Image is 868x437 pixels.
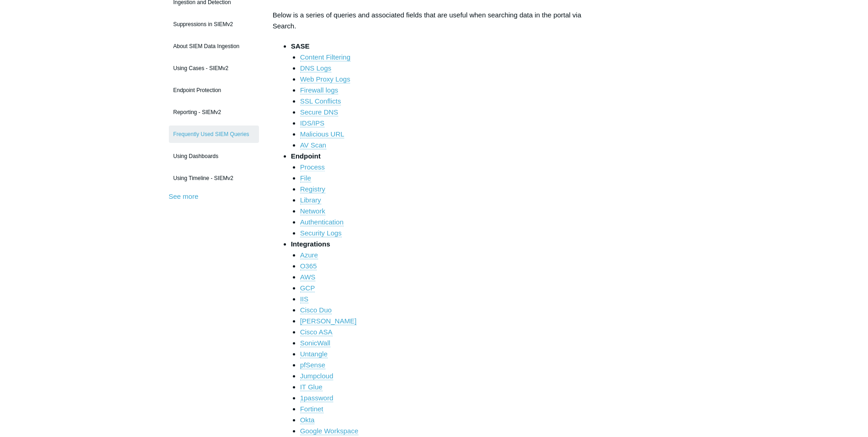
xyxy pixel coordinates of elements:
[300,383,323,391] a: IT Glue
[169,126,259,143] a: Frequently Used SIEM Queries
[169,147,259,165] a: Using Dashboards
[169,192,199,200] a: See more
[300,119,324,127] a: IDS/IPS
[300,53,350,61] a: Content Filtering
[300,196,321,204] a: Library
[300,64,331,72] a: DNS Logs
[300,405,323,413] a: Fortinet
[300,317,356,325] a: [PERSON_NAME]
[291,42,310,50] strong: SASE
[300,273,316,281] a: AWS
[300,130,345,138] a: Malicious URL
[300,229,342,237] a: Security Logs
[300,372,334,380] a: Jumpcloud
[169,38,259,55] a: About SIEM Data Ingestion
[300,416,315,424] a: Okta
[300,306,332,314] a: Cisco Duo
[300,75,350,83] a: Web Proxy Logs
[169,16,259,33] a: Suppressions in SIEMv2
[169,169,259,187] a: Using Timeline - SIEMv2
[300,262,317,270] a: O365
[300,427,358,435] a: Google Workspace
[300,251,318,259] a: Azure
[300,284,315,292] a: GCP
[300,295,308,303] a: IIS
[291,240,330,248] strong: Integrations
[300,218,344,226] a: Authentication
[300,108,338,116] a: Secure DNS
[300,141,326,149] a: AV Scan
[273,10,596,32] p: Below is a series of queries and associated fields that are useful when searching data in the por...
[169,82,259,99] a: Endpoint Protection
[291,152,321,160] strong: Endpoint
[300,174,311,182] a: File
[300,86,338,94] a: Firewall logs
[300,350,328,358] a: Untangle
[300,328,333,336] a: Cisco ASA
[300,207,325,215] a: Network
[169,104,259,121] a: Reporting - SIEMv2
[300,361,325,369] a: pfSense
[300,339,330,347] a: SonicWall
[300,97,341,105] a: SSL Conflicts
[169,60,259,77] a: Using Cases - SIEMv2
[300,185,325,193] a: Registry
[300,163,325,171] a: Process
[300,394,334,402] a: 1password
